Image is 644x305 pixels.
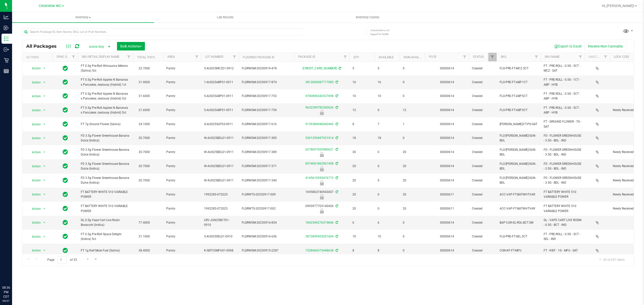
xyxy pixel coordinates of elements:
span: Created [472,150,494,155]
span: 21.9000 [136,79,152,86]
span: FLSRWGM-20250917-340 [242,178,291,183]
a: 00000614 [440,150,454,154]
span: Crestview WC [39,4,61,8]
span: Include items not tagged for facility [370,28,395,36]
span: FLO-[PERSON_NAME]-SUN-BDL [500,147,538,157]
span: FT - PRE-ROLL - 0.5G - 5CT - SEL - IND [544,232,582,241]
span: Inventory Counts [349,15,386,20]
a: Total THC% [137,56,155,59]
span: Action [27,219,41,226]
span: 0 [378,150,397,155]
span: Sync from Compliance System [338,67,341,70]
a: 00000614 [440,164,454,168]
span: FD - FLOWER GREENHOUSE - 3.5G - BDL - IND [544,133,582,143]
span: Action [27,121,41,128]
span: FLO-[PERSON_NAME]-SUN-BDL [500,176,538,185]
span: select [41,219,48,226]
span: FT 0.5g Pre-Roll Apples N Bananas x Pancakes Jealousy (Hybrid) 5ct [81,106,130,115]
span: 20.7000 [136,177,152,184]
span: Created [472,248,494,253]
span: FLSRWGM-20250917-385 [242,136,291,140]
span: FLO-[PERSON_NAME]-SUN-BDL [500,162,538,171]
span: In Sync [63,177,68,184]
inline-svg: Inbound [4,25,9,30]
div: 0993977703140426 [293,204,350,214]
span: Created [472,94,494,98]
span: 1992285-072025 [204,192,236,197]
span: In Sync [63,247,68,254]
span: select [41,79,48,86]
span: 16 [352,80,372,85]
span: FD - FLOWER GREENHOUSE - 3.5G - BDL - IND [544,176,582,185]
span: select [41,247,48,254]
span: FT 0.5g Pre-Roll Apples N Bananas x Pancakes Jealousy (Hybrid) 5ct [81,91,130,101]
span: 0 [378,192,397,197]
span: Action [27,177,41,184]
span: Inventory [12,15,154,20]
span: FT BATTERY WHITE 510 VARIABLE POWER [81,190,130,199]
a: 3813068587717085 [305,80,334,84]
span: Action [27,149,41,156]
span: Action [27,233,41,240]
span: Sync from Compliance System [335,204,338,208]
div: Actions [26,56,51,59]
iframe: Resource center [5,265,20,280]
span: GL - VAPE CART LIVE ROSIN - 0.5G - BCT - IND [544,218,582,227]
span: Pantry [166,108,198,113]
span: FT 0.5g Pre-Roll Space Delight (Indica) 5ct [81,232,130,241]
span: 0 [378,206,397,211]
span: 20 [403,150,422,155]
span: FLSRWGM-20250917-371 [242,164,291,169]
span: Created [472,192,494,197]
span: FLSRWGM-20250917-874 [242,80,291,85]
span: Action [27,65,41,72]
span: 20 [352,178,372,183]
span: 7 [378,122,397,127]
span: 10 [352,234,372,239]
span: ACC-VAP-FT-BATWHTVAR [500,192,538,197]
span: In Sync [63,65,68,72]
a: SKU Name [545,55,560,59]
a: 00000614 [440,108,454,112]
a: Filter [461,53,469,61]
span: 20 [403,192,422,197]
span: FLO-[PERSON_NAME]-SUN-BDL [500,133,538,143]
span: FLSRWGM-20250917-389 [242,150,291,155]
span: All Packages [26,43,62,49]
span: 0 [403,80,422,85]
inline-svg: Analytics [4,15,9,20]
a: Package ID [298,55,315,59]
span: select [41,233,48,240]
span: FD 3.5g Flower Greenhouse Banana Dulce (Indica) [81,176,130,185]
div: 1695863740943007 [293,190,350,199]
span: In Sync [63,163,68,170]
span: Pantry [166,206,198,211]
span: 0 [403,220,422,225]
inline-svg: Retail [4,58,9,63]
a: Lab Results [154,12,296,23]
iframe: Resource center unread badge [15,264,21,270]
span: FT 7g Ground Flower (Sativa) [81,122,130,127]
span: Action [27,205,41,212]
a: Filter [488,53,497,61]
span: In Sync [63,121,68,128]
a: 00000614 [440,136,454,140]
span: Pantry [166,192,198,197]
span: 16 [378,80,397,85]
span: FT - PRE-ROLL - 0.5G - 5CT - MCZ - SAT [544,64,582,73]
a: Area [167,55,175,59]
a: [CREDIT_CARD_NUMBER] [303,67,337,70]
span: 20 [352,206,372,211]
a: Lock Code [614,55,630,59]
span: Created [472,234,494,239]
span: Sync from Compliance System [335,235,338,238]
span: 20.7000 [136,148,152,156]
span: 0 [403,234,422,239]
span: FLSRWTS-20250917-009 [242,192,291,197]
span: Action [27,191,41,198]
span: Pantry [166,136,198,140]
span: In Sync [63,107,68,114]
input: Search Package ID, Item Name, SKU, Lot or Part Number... [22,28,304,36]
span: 1-AUG25ABP01-0911 [204,80,236,85]
span: 24.1000 [136,121,152,128]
